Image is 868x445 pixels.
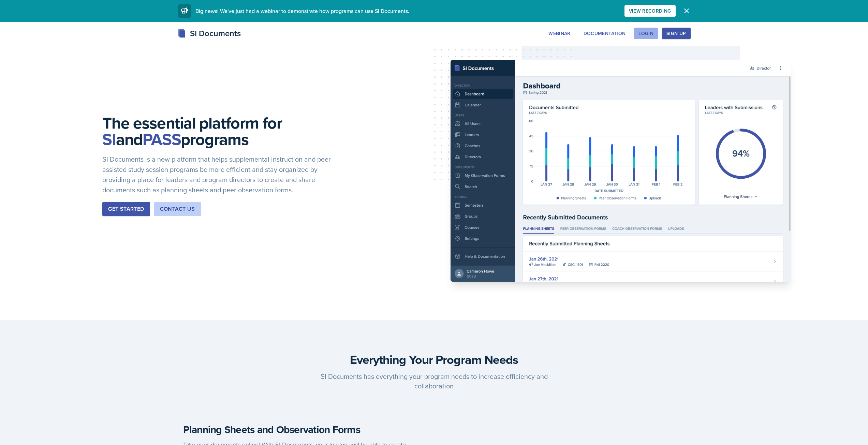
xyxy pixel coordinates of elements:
[629,8,671,14] div: View Recording
[666,31,686,36] div: Sign Up
[183,353,685,366] h3: Everything Your Program Needs
[154,202,201,216] button: Contact Us
[108,205,144,213] div: Get Started
[160,205,195,213] div: Contact Us
[544,28,575,39] button: Webinar
[579,28,630,39] button: Documentation
[183,424,429,436] h4: Planning Sheets and Observation Forms
[178,27,241,40] div: SI Documents
[584,31,626,36] div: Documentation
[548,31,570,36] div: Webinar
[662,28,690,39] button: Sign Up
[638,31,653,36] div: Login
[624,5,676,17] button: View Recording
[303,372,565,391] p: SI Documents has everything your program needs to increase efficiency and collaboration
[102,202,150,216] button: Get Started
[195,7,409,15] span: Big news! We've just had a webinar to demonstrate how programs can use SI Documents.
[634,28,658,39] button: Login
